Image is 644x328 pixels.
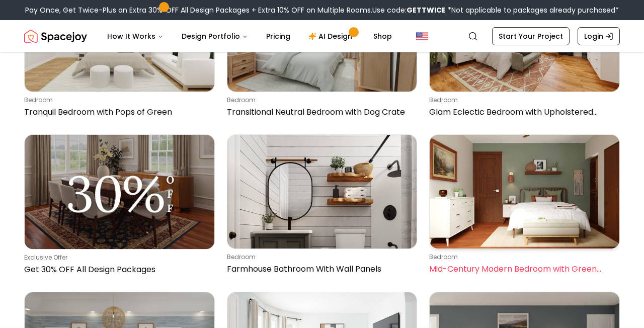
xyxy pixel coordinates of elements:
[25,135,214,249] img: Get 30% OFF All Design Packages
[227,135,417,249] img: Farmhouse Bathroom With Wall Panels
[25,5,619,15] div: Pay Once, Get Twice-Plus an Extra 30% OFF All Design Packages + Extra 10% OFF on Multiple Rooms.
[227,134,418,280] a: Farmhouse Bathroom With Wall PanelsbedroomFarmhouse Bathroom With Wall Panels
[372,5,446,15] span: Use code:
[365,26,400,46] a: Shop
[24,134,215,280] a: Get 30% OFF All Design PackagesExclusive OfferGet 30% OFF All Design Packages
[300,26,363,46] a: AI Design
[24,26,87,46] img: Spacejoy Logo
[429,263,616,275] p: Mid-Century Modern Bedroom with Green Accent Wall
[227,106,414,118] p: Transitional Neutral Bedroom with Dog Crate
[24,20,620,52] nav: Global
[227,253,414,261] p: bedroom
[227,263,414,275] p: Farmhouse Bathroom With Wall Panels
[429,96,616,104] p: bedroom
[429,253,616,261] p: bedroom
[99,26,172,46] button: How It Works
[99,26,400,46] nav: Main
[429,106,616,118] p: Glam Eclectic Bedroom with Upholstered Bench
[258,26,298,46] a: Pricing
[429,134,620,280] a: Mid-Century Modern Bedroom with Green Accent WallbedroomMid-Century Modern Bedroom with Green Acc...
[24,96,211,104] p: bedroom
[446,5,619,15] span: *Not applicable to packages already purchased*
[24,26,87,46] a: Spacejoy
[407,5,446,15] b: GETTWICE
[578,27,620,45] a: Login
[492,27,570,45] a: Start Your Project
[174,26,256,46] button: Design Portfolio
[430,135,619,249] img: Mid-Century Modern Bedroom with Green Accent Wall
[24,264,211,276] p: Get 30% OFF All Design Packages
[24,106,211,118] p: Tranquil Bedroom with Pops of Green
[227,96,414,104] p: bedroom
[24,254,211,262] p: Exclusive Offer
[416,30,428,42] img: United States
